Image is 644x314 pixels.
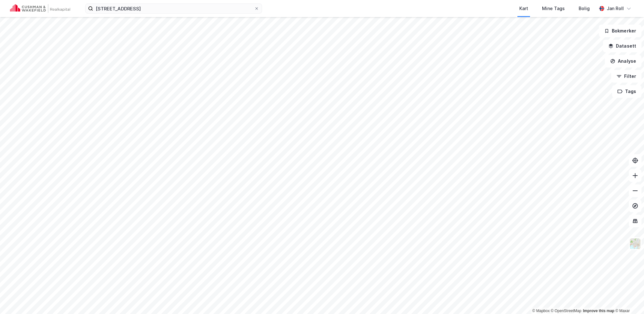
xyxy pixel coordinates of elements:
button: Datasett [603,40,641,52]
div: Kontrollprogram for chat [612,284,644,314]
button: Filter [611,70,641,83]
a: Mapbox [532,309,550,313]
div: Bolig [579,5,590,12]
button: Tags [612,85,641,98]
div: Kart [519,5,528,12]
button: Analyse [605,55,641,67]
img: cushman-wakefield-realkapital-logo.202ea83816669bd177139c58696a8fa1.svg [10,4,70,13]
div: Mine Tags [542,5,565,12]
a: Improve this map [583,309,614,313]
img: Z [629,238,641,250]
button: Bokmerker [599,25,641,37]
iframe: Chat Widget [612,284,644,314]
input: Søk på adresse, matrikkel, gårdeiere, leietakere eller personer [93,4,254,13]
div: Jan Roll [607,5,624,12]
a: OpenStreetMap [551,309,581,313]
